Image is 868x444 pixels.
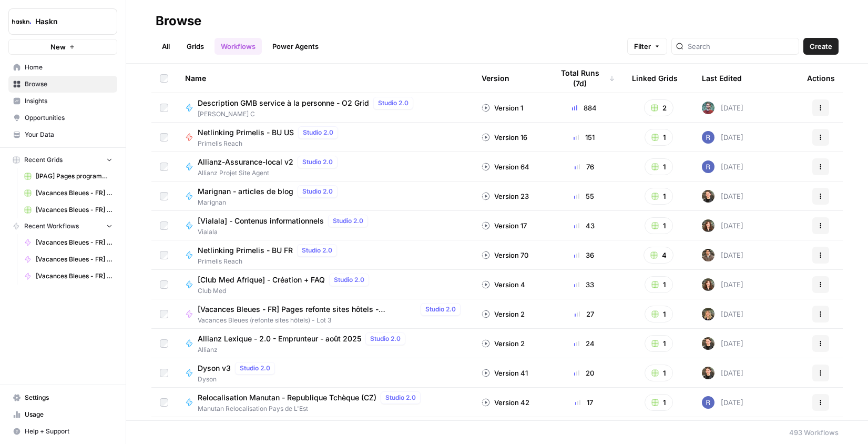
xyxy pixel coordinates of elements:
[632,64,678,93] div: Linked Grids
[702,102,714,114] img: kh2zl9bepegbkudgc8udwrcnxcy3
[19,201,117,218] a: [Vacances Bleues - FR] Pages refonte sites hôtels - Le Grand Large Grid
[553,162,615,172] div: 76
[334,275,364,285] span: Studio 2.0
[8,8,117,35] button: Workspace: Haskn
[634,41,651,52] span: Filter
[645,188,673,205] button: 1
[185,303,465,325] a: [Vacances Bleues - FR] Pages refonte sites hôtels - [GEOGRAPHIC_DATA]Studio 2.0Vacances Bleues (r...
[553,103,615,113] div: 884
[25,427,113,436] span: Help + Support
[702,190,743,203] div: [DATE]
[553,191,615,201] div: 55
[198,198,342,207] span: Marignan
[370,334,401,344] span: Studio 2.0
[240,364,270,373] span: Studio 2.0
[807,64,835,93] div: Actions
[553,368,615,378] div: 20
[50,42,66,52] span: New
[198,257,341,266] span: Primelis Reach
[198,345,410,355] span: Allianz
[645,158,673,175] button: 1
[482,162,529,172] div: Version 64
[198,98,369,108] span: Description GMB service à la personne - O2 Grid
[645,306,673,322] button: 1
[8,406,117,423] a: Usage
[198,334,361,344] span: Allianz Lexique - 2.0 - Emprunteur - août 2025
[425,305,456,314] span: Studio 2.0
[645,365,673,381] button: 1
[35,16,99,27] span: Haskn
[8,423,117,440] button: Help + Support
[702,64,742,93] div: Last Edited
[25,63,113,72] span: Home
[198,316,465,325] span: Vacances Bleues (refonte sites hôtels) - Lot 3
[198,227,372,237] span: Vialala
[8,126,117,143] a: Your Data
[627,38,667,55] button: Filter
[36,205,113,215] span: [Vacances Bleues - FR] Pages refonte sites hôtels - Le Grand Large Grid
[482,338,525,349] div: Version 2
[25,96,113,106] span: Insights
[702,190,714,203] img: uhgcgt6zpiex4psiaqgkk0ok3li6
[198,404,425,413] span: Manutan Relocalisation Pays de L'Est
[8,76,117,93] a: Browse
[185,244,465,266] a: Netlinking Primelis - BU FRStudio 2.0Primelis Reach
[198,139,342,148] span: Primelis Reach
[185,362,465,384] a: Dyson v3Studio 2.0Dyson
[185,126,465,148] a: Netlinking Primelis - BU USStudio 2.0Primelis Reach
[198,245,293,256] span: Netlinking Primelis - BU FR
[482,309,525,319] div: Version 2
[156,38,176,55] a: All
[333,216,363,226] span: Studio 2.0
[482,191,529,201] div: Version 23
[702,131,743,144] div: [DATE]
[8,59,117,76] a: Home
[180,38,210,55] a: Grids
[198,375,279,384] span: Dyson
[8,218,117,234] button: Recent Workflows
[198,157,293,167] span: Allianz-Assurance-local v2
[385,393,416,402] span: Studio 2.0
[644,99,673,116] button: 2
[198,127,294,138] span: Netlinking Primelis - BU US
[702,219,743,232] div: [DATE]
[185,97,465,119] a: Description GMB service à la personne - O2 GridStudio 2.0[PERSON_NAME] C
[702,278,714,291] img: wbc4lf7e8no3nva14b2bd9f41fnh
[789,427,839,438] div: 493 Workflows
[185,332,465,355] a: Allianz Lexique - 2.0 - Emprunteur - août 2025Studio 2.0Allianz
[702,396,714,409] img: u6bh93quptsxrgw026dpd851kwjs
[302,187,333,196] span: Studio 2.0
[25,79,113,89] span: Browse
[702,308,743,320] div: [DATE]
[36,188,113,198] span: [Vacances Bleues - FR] Pages refonte sites hôtels - [GEOGRAPHIC_DATA] Grid
[19,185,117,201] a: [Vacances Bleues - FR] Pages refonte sites hôtels - [GEOGRAPHIC_DATA] Grid
[198,304,416,315] span: [Vacances Bleues - FR] Pages refonte sites hôtels - [GEOGRAPHIC_DATA]
[553,64,615,93] div: Total Runs (7d)
[803,38,839,55] button: Create
[19,268,117,285] a: [Vacances Bleues - FR] Pages refonte sites hôtels - [GEOGRAPHIC_DATA]
[482,132,527,143] div: Version 16
[36,238,113,247] span: [Vacances Bleues - FR] Pages refonte sites hôtels - [GEOGRAPHIC_DATA]
[702,102,743,114] div: [DATE]
[8,93,117,109] a: Insights
[645,394,673,411] button: 1
[702,278,743,291] div: [DATE]
[19,251,117,268] a: [Vacances Bleues - FR] Pages refonte sites hôtels - [GEOGRAPHIC_DATA]
[156,13,201,29] div: Browse
[702,308,714,320] img: ziyu4k121h9vid6fczkx3ylgkuqx
[24,221,79,231] span: Recent Workflows
[25,113,113,123] span: Opportunities
[185,215,465,237] a: [Vialala] - Contenus informationnelsStudio 2.0Vialala
[302,246,332,255] span: Studio 2.0
[553,250,615,260] div: 36
[8,109,117,126] a: Opportunities
[810,41,832,52] span: Create
[553,338,615,349] div: 24
[702,160,743,173] div: [DATE]
[645,276,673,293] button: 1
[644,247,673,264] button: 4
[19,234,117,251] a: [Vacances Bleues - FR] Pages refonte sites hôtels - [GEOGRAPHIC_DATA]
[24,155,63,165] span: Recent Grids
[198,109,417,119] span: [PERSON_NAME] C
[702,367,714,379] img: uhgcgt6zpiex4psiaqgkk0ok3li6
